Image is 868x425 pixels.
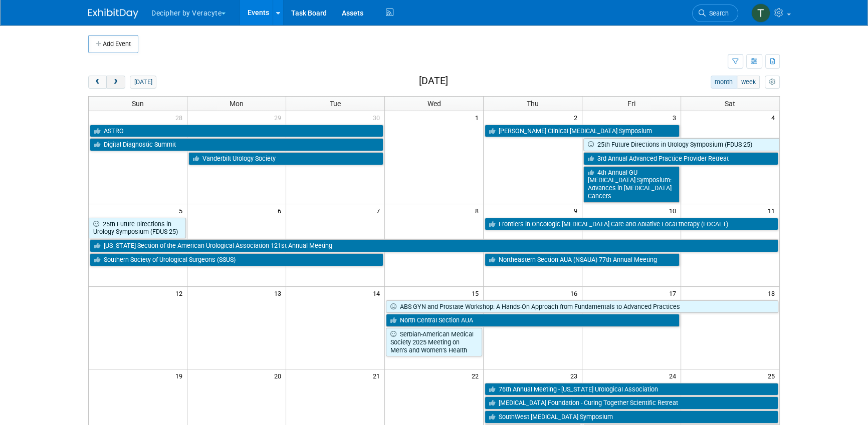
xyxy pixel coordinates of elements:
[90,239,778,252] a: [US_STATE] Section of the American Urological Association 121st Annual Meeting
[375,204,384,217] span: 7
[668,369,681,382] span: 24
[106,76,125,89] button: next
[273,111,286,124] span: 29
[569,369,582,382] span: 23
[485,253,680,266] a: Northeastern Section AUA (NSAUA) 77th Annual Meeting
[427,100,441,108] span: Wed
[88,76,107,89] button: prev
[485,396,778,409] a: [MEDICAL_DATA] Foundation - Curing Together Scientific Retreat
[692,5,738,22] a: Search
[372,369,384,382] span: 21
[178,204,187,217] span: 5
[372,111,384,124] span: 30
[419,76,448,87] h2: [DATE]
[90,125,383,138] a: ASTRO
[88,9,138,19] img: ExhibitDay
[770,111,779,124] span: 4
[767,287,779,299] span: 18
[711,76,737,89] button: month
[174,111,187,124] span: 28
[485,410,778,423] a: SouthWest [MEDICAL_DATA] Symposium
[132,100,144,108] span: Sun
[725,100,735,108] span: Sat
[583,138,779,151] a: 25th Future Directions in Urology Symposium (FDUS 25)
[386,328,482,356] a: Serbian-American Medical Society 2025 Meeting on Men’s and Women’s Health
[174,369,187,382] span: 19
[386,314,680,327] a: North Central Section AUA
[273,369,286,382] span: 20
[769,79,775,86] i: Personalize Calendar
[471,369,483,382] span: 22
[627,100,635,108] span: Fri
[474,204,483,217] span: 8
[706,10,729,17] span: Search
[583,152,778,165] a: 3rd Annual Advanced Practice Provider Retreat
[174,287,187,299] span: 12
[88,35,138,53] button: Add Event
[474,111,483,124] span: 1
[668,287,681,299] span: 17
[386,300,778,313] a: ABS GYN and Prostate Workshop: A Hands-On Approach from Fundamentals to Advanced Practices
[485,383,778,396] a: 76th Annual Meeting - [US_STATE] Urological Association
[767,369,779,382] span: 25
[471,287,483,299] span: 15
[569,287,582,299] span: 16
[527,100,539,108] span: Thu
[751,4,770,23] img: Tony Alvarado
[188,152,383,165] a: Vanderbilt Urology Society
[372,287,384,299] span: 14
[485,218,778,231] a: Frontiers in Oncologic [MEDICAL_DATA] Care and Ablative Local therapy (FOCAL+)
[573,111,582,124] span: 2
[485,125,680,138] a: [PERSON_NAME] Clinical [MEDICAL_DATA] Symposium
[737,76,760,89] button: week
[672,111,681,124] span: 3
[583,166,680,203] a: 4th Annual GU [MEDICAL_DATA] Symposium: Advances in [MEDICAL_DATA] Cancers
[573,204,582,217] span: 9
[767,204,779,217] span: 11
[90,138,383,151] a: Digital Diagnostic Summit
[130,76,156,89] button: [DATE]
[273,287,286,299] span: 13
[230,100,244,108] span: Mon
[330,100,341,108] span: Tue
[89,218,186,238] a: 25th Future Directions in Urology Symposium (FDUS 25)
[765,76,780,89] button: myCustomButton
[277,204,286,217] span: 6
[90,253,383,266] a: Southern Society of Urological Surgeons (SSUS)
[668,204,681,217] span: 10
